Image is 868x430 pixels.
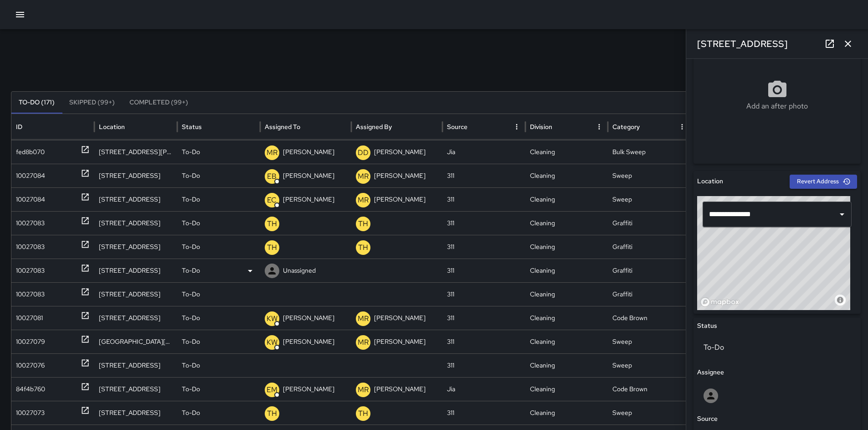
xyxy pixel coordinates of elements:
p: [PERSON_NAME] [283,378,334,401]
div: 10027083 [16,235,45,259]
p: TH [358,242,368,253]
p: To-Do [182,140,200,164]
p: MR [358,384,369,395]
div: 10027076 [16,354,45,377]
p: To-Do [182,354,200,377]
div: 10027083 [16,212,45,235]
div: 169 7th Street [94,353,177,377]
div: 780 Natoma Street [94,306,177,330]
div: Status [182,123,202,131]
div: Sweep [608,187,691,211]
p: MR [358,313,369,324]
div: 140 7th Street [94,377,177,401]
button: Division column menu [593,120,606,133]
div: Category [612,123,640,131]
div: 10027083 [16,283,45,306]
button: Completed (99+) [122,92,195,114]
p: To-Do [182,378,200,401]
p: MR [358,337,369,348]
p: [PERSON_NAME] [283,164,334,187]
p: [PERSON_NAME] [283,306,334,330]
p: To-Do [182,188,200,211]
div: Cleaning [525,377,608,401]
div: Graffiti [608,259,691,282]
p: [PERSON_NAME] [374,140,426,164]
div: 397 8th Street [94,401,177,425]
p: EB [267,171,277,182]
div: Graffiti [608,211,691,235]
div: 311 [442,282,525,306]
div: 10027081 [16,306,43,330]
div: Cleaning [525,306,608,330]
div: Graffiti [608,282,691,306]
div: Cleaning [525,235,608,259]
div: 311 [442,187,525,211]
div: Sweep [608,330,691,353]
div: Sweep [608,401,691,425]
p: DD [358,147,369,158]
p: To-Do [182,259,200,282]
p: To-Do [182,306,200,330]
div: Graffiti [608,235,691,259]
div: 311 [442,164,525,187]
p: [PERSON_NAME] [374,188,426,211]
button: Source column menu [510,120,523,133]
div: Location [99,123,125,131]
div: 10027083 [16,259,45,282]
button: Skipped (99+) [62,92,122,114]
div: 321 11th Street [94,235,177,259]
div: Division [530,123,552,131]
div: Bulk Sweep [608,140,691,164]
div: 311 [442,401,525,425]
p: TH [358,408,368,419]
div: fed8b070 [16,140,45,164]
p: TH [358,218,368,229]
div: 311 [442,306,525,330]
p: EM [267,384,277,395]
div: Sweep [608,164,691,187]
button: To-Do (171) [11,92,62,114]
div: Cleaning [525,330,608,353]
div: 321 11th Street [94,259,177,282]
div: Cleaning [525,353,608,377]
p: [PERSON_NAME] [374,330,426,353]
p: TH [267,242,277,253]
div: 398 12th Street [94,282,177,306]
div: 1375 Howard Street [94,330,177,353]
div: Sweep [608,353,691,377]
p: MR [358,195,369,206]
div: 311 [442,259,525,282]
p: To-Do [182,401,200,425]
div: ID [16,123,22,131]
div: Source [447,123,467,131]
p: [PERSON_NAME] [374,306,426,330]
div: Code Brown [608,306,691,330]
p: TH [267,218,277,229]
p: [PERSON_NAME] [283,330,334,353]
div: 321 11th Street [94,211,177,235]
div: Cleaning [525,211,608,235]
p: To-Do [182,330,200,353]
p: [PERSON_NAME] [374,378,426,401]
div: 84f4b760 [16,378,45,401]
p: To-Do [182,164,200,187]
p: KW [267,337,277,348]
p: To-Do [182,283,200,306]
p: [PERSON_NAME] [283,188,334,211]
p: EC [267,195,277,206]
p: [PERSON_NAME] [283,140,334,164]
div: 311 [442,235,525,259]
div: 10027079 [16,330,45,353]
p: MR [358,171,369,182]
div: Jia [442,140,525,164]
div: Jia [442,377,525,401]
p: To-Do [182,212,200,235]
div: 16 Lafayette Street [94,164,177,187]
div: 311 [442,330,525,353]
p: [PERSON_NAME] [374,164,426,187]
div: 1166 Howard Street [94,140,177,164]
div: 544 Natoma Street [94,187,177,211]
div: 10027084 [16,188,45,211]
div: 311 [442,353,525,377]
p: MR [267,147,277,158]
